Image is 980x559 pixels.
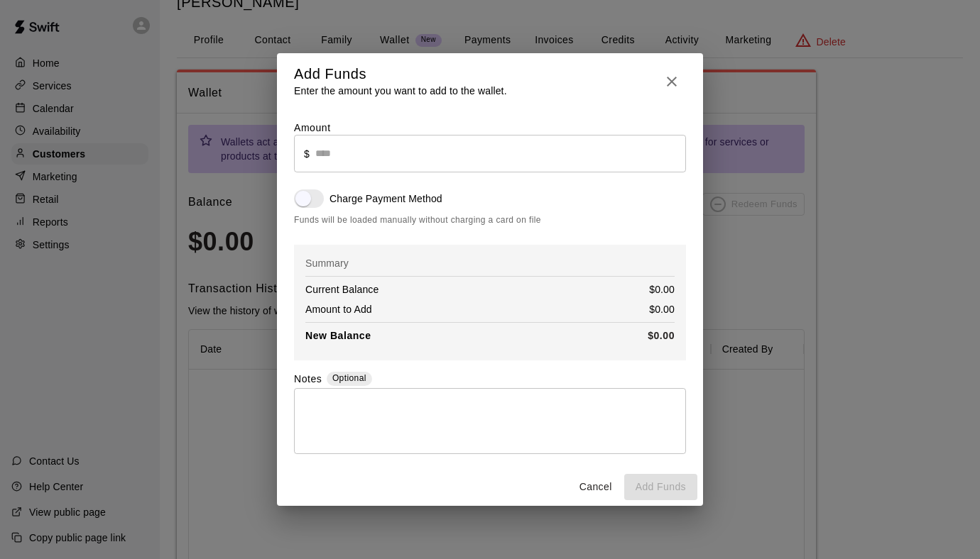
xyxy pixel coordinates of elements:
[294,214,686,228] span: Funds will be loaded manually without charging a card on file
[294,65,507,84] h5: Add Funds
[304,147,310,161] p: $
[305,282,379,297] p: Current Balance
[573,474,619,500] button: Cancel
[294,122,331,133] label: Amount
[649,282,675,297] p: $0.00
[649,302,675,316] p: $0.00
[305,256,675,270] p: Summary
[332,373,366,383] span: Optional
[305,302,372,316] p: Amount to Add
[305,328,371,343] p: New Balance
[294,372,322,388] label: Notes
[330,192,442,206] p: Charge Payment Method
[648,328,675,343] p: $0.00
[294,84,507,98] p: Enter the amount you want to add to the wallet.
